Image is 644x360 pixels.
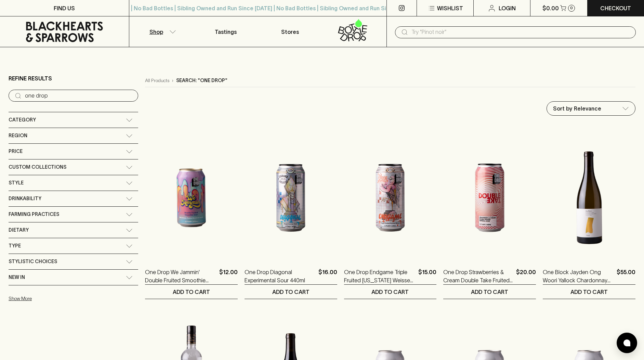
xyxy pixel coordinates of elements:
[344,138,437,258] img: One Drop Endgame Triple Fruited Florida Weisse Sour 440ml
[9,74,52,82] p: Refine Results
[9,191,138,206] div: Drinkability
[9,254,138,269] div: Stylistic Choices
[145,138,238,258] img: One Drop We Jammin' Double Fruited Smoothie Sour 440ml
[9,128,138,143] div: Region
[9,207,138,222] div: Farming Practices
[245,268,316,284] a: One Drop Diagonal Experimental Sour 440ml
[194,16,258,47] a: Tastings
[245,285,337,299] button: ADD TO CART
[543,268,614,284] a: One Block Jayden Ong Woori Yallock Chardonnay 2024
[9,242,21,250] span: Type
[9,226,29,234] span: Dietary
[145,285,238,299] button: ADD TO CART
[9,238,138,254] div: Type
[542,4,559,12] p: $0.00
[547,102,635,115] div: Sort by Relevance
[9,273,25,282] span: New In
[570,288,608,296] p: ADD TO CART
[437,4,463,12] p: Wishlist
[54,4,75,12] p: FIND US
[443,268,513,284] a: One Drop Strawberries & Cream Double Take Fruited Sour 440ml
[543,138,635,258] img: One Block Jayden Ong Woori Yallock Chardonnay 2024
[145,77,169,84] a: All Products
[9,131,27,140] span: Region
[219,268,238,284] p: $12.00
[543,285,635,299] button: ADD TO CART
[149,28,163,36] p: Shop
[9,147,23,156] span: Price
[172,77,173,84] p: ›
[411,27,630,38] input: Try "Pinot noir"
[9,116,36,124] span: Category
[9,179,24,187] span: Style
[570,6,573,10] p: 0
[617,268,635,284] p: $55.00
[9,175,138,191] div: Style
[600,4,631,12] p: Checkout
[499,4,516,12] p: Login
[318,268,337,284] p: $16.00
[9,292,98,306] button: Show More
[281,28,299,36] p: Stores
[9,222,138,238] div: Dietary
[173,288,210,296] p: ADD TO CART
[9,270,138,285] div: New In
[623,339,630,346] img: bubble-icon
[129,16,194,47] button: Shop
[9,210,59,219] span: Farming Practices
[371,288,409,296] p: ADD TO CART
[215,28,237,36] p: Tastings
[25,90,133,101] input: Try “Pinot noir”
[258,16,322,47] a: Stores
[9,159,138,175] div: Custom Collections
[516,268,536,284] p: $20.00
[418,268,436,284] p: $15.00
[9,112,138,128] div: Category
[471,288,508,296] p: ADD TO CART
[9,257,57,266] span: Stylistic Choices
[344,285,437,299] button: ADD TO CART
[9,194,41,203] span: Drinkability
[443,285,536,299] button: ADD TO CART
[245,138,337,258] img: One Drop Diagonal Experimental Sour 440ml
[145,268,216,284] a: One Drop We Jammin' Double Fruited Smoothie Sour 440ml
[9,144,138,159] div: Price
[344,268,416,284] a: One Drop Endgame Triple Fruited [US_STATE] Weisse Sour 440ml
[272,288,310,296] p: ADD TO CART
[176,77,227,84] p: Search: "one drop"
[443,138,536,258] img: One Drop Strawberries & Cream Double Take Fruited Sour 440ml
[553,104,601,113] p: Sort by Relevance
[9,163,66,171] span: Custom Collections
